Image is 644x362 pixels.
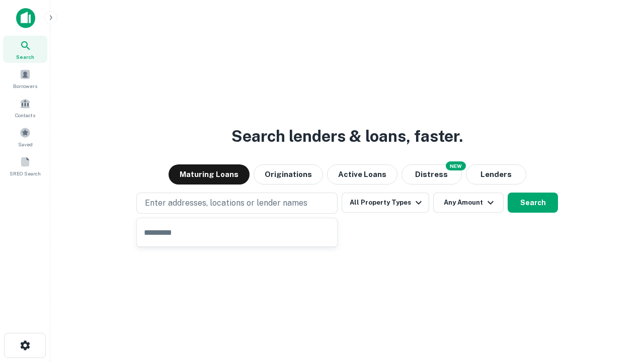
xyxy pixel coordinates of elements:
a: Saved [3,123,47,150]
a: Borrowers [3,65,47,92]
button: Active Loans [327,164,397,185]
button: Originations [254,164,323,185]
a: Search [3,36,47,63]
a: Contacts [3,94,47,121]
button: All Property Types [342,193,429,213]
button: Search [508,193,558,213]
button: Any Amount [433,193,504,213]
button: Maturing Loans [169,164,250,185]
div: NEW [446,161,466,170]
p: Enter addresses, locations or lender names [145,197,307,209]
span: SREO Search [10,169,41,177]
iframe: Chat Widget [594,282,644,330]
button: Enter addresses, locations or lender names [136,193,338,214]
button: Search distressed loans with lien and other non-mortgage details. [401,164,462,185]
span: Saved [18,140,33,148]
h3: Search lenders & loans, faster. [231,124,463,148]
span: Contacts [15,111,35,119]
img: capitalize-icon.png [16,8,35,28]
span: Borrowers [13,82,37,90]
button: Lenders [466,164,526,185]
a: SREO Search [3,152,47,179]
span: Search [16,53,34,61]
